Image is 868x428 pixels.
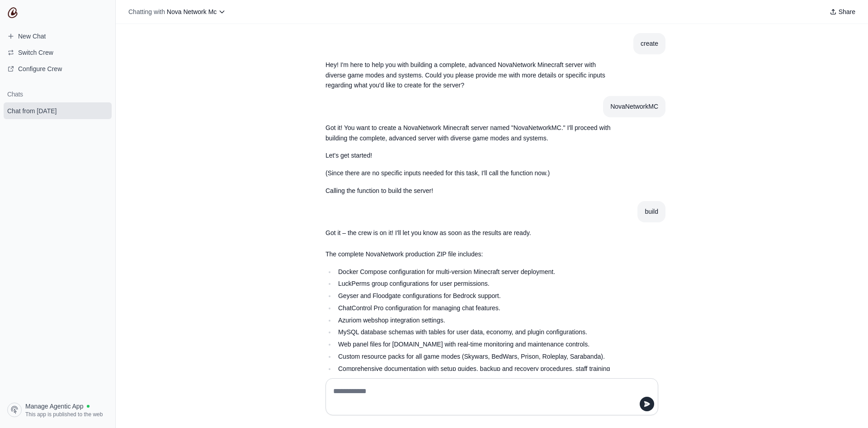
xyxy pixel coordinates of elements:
span: Switch Crew [18,48,53,57]
p: Calling the function to build the server! [325,186,615,196]
section: User message [633,33,665,54]
a: Chat from [DATE] [4,102,112,119]
span: New Chat [18,32,46,41]
li: Geyser and Floodgate configurations for Bedrock support. [335,291,615,301]
p: Got it – the crew is on it! I'll let you know as soon as the results are ready. [325,228,615,238]
div: Widget chat [823,385,868,428]
button: Switch Crew [4,45,112,60]
iframe: Chat Widget [823,385,868,428]
li: ChatControl Pro configuration for managing chat features. [335,303,615,313]
div: NovaNetworkMC [610,101,658,112]
p: Let's get started! [325,150,615,161]
li: MySQL database schemas with tables for user data, economy, and plugin configurations. [335,327,615,337]
section: Response [318,222,622,244]
li: Comprehensive documentation with setup guides, backup and recovery procedures, staff training doc... [335,364,615,385]
span: Chatting with [128,7,165,16]
p: Got it! You want to create a NovaNetwork Minecraft server named "NovaNetworkMC." I'll proceed wit... [325,123,615,144]
li: Web panel files for [DOMAIN_NAME] with real-time monitoring and maintenance controls. [335,339,615,350]
p: The complete NovaNetwork production ZIP file includes: [325,249,615,260]
li: Custom resource packs for all game modes (Skywars, BedWars, Prison, Roleplay, Sarabanda). [335,351,615,362]
p: Hey! I'm here to help you with building a complete, advanced NovaNetwork Minecraft server with di... [325,60,615,91]
span: This app is published to the web [25,411,103,418]
span: Share [839,7,855,16]
li: Azuriom webshop integration settings. [335,315,615,326]
span: Chat from [DATE] [7,106,57,115]
span: Manage Agentic App [25,402,83,411]
img: CrewAI Logo [7,7,18,18]
section: User message [637,201,665,222]
section: Response [318,54,622,96]
div: create [641,38,658,49]
button: Share [826,5,859,18]
span: Configure Crew [18,64,62,73]
section: User message [603,96,665,117]
span: Nova Network Mc [167,8,217,15]
a: New Chat [4,29,112,43]
a: Manage Agentic App This app is published to the web [4,399,112,421]
li: Docker Compose configuration for multi-version Minecraft server deployment. [335,267,615,277]
button: Chatting with Nova Network Mc [125,5,229,18]
a: Configure Crew [4,62,112,76]
div: build [645,207,658,217]
section: Response [318,117,622,202]
p: (Since there are no specific inputs needed for this task, I'll call the function now.) [325,168,615,178]
li: LuckPerms group configurations for user permissions. [335,279,615,289]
